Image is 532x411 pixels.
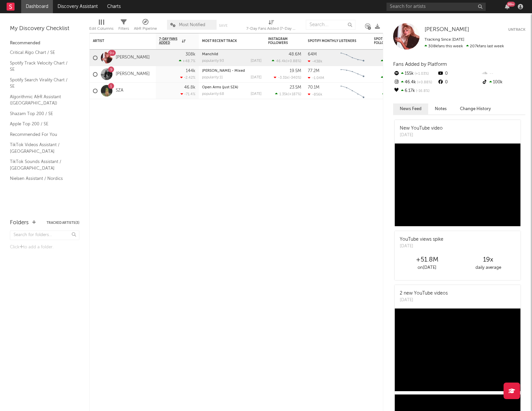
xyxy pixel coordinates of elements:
div: Recommended [10,39,79,47]
div: 7-Day Fans Added (7-Day Fans Added) [246,17,296,36]
div: ( ) [381,59,407,63]
div: [DATE] [400,243,443,250]
div: 77.2M [308,69,319,73]
button: News Feed [393,103,428,114]
div: +51.8M [396,256,458,264]
div: Click to add a folder. [10,243,79,251]
input: Search for folders... [10,230,79,240]
div: ( ) [274,75,301,80]
div: 19 x [458,256,519,264]
button: Save [219,24,227,27]
div: ( ) [381,75,407,80]
button: Untrack [508,26,525,33]
div: Spotify Followers [374,37,397,45]
div: Edit Columns [89,25,113,33]
div: [DATE] [400,132,443,139]
div: ( ) [272,59,301,63]
span: +0.88 % [287,60,300,63]
div: 64M [308,52,317,57]
div: 308k [185,52,195,57]
div: Artist [93,39,143,43]
div: [DATE] [400,297,448,304]
span: 207k fans last week [425,44,504,48]
div: [DATE] [251,59,262,63]
div: A&R Pipeline [134,17,157,36]
a: [PERSON_NAME] - Mixed [202,69,245,73]
div: -1.04M [308,76,324,80]
div: -- [481,69,525,78]
span: 7-Day Fans Added [159,37,180,45]
div: 155k [393,69,437,78]
div: -856k [308,92,322,97]
span: -3.31k [278,76,288,80]
span: +1.03 % [414,72,429,76]
span: Most Notified [179,23,205,27]
span: 46.4k [276,60,286,63]
div: 2 new YouTube videos [400,290,448,297]
div: popularity: 68 [202,92,224,96]
div: 48.6M [289,52,301,57]
span: +187 % [289,93,300,96]
div: Instagram Followers [268,37,291,45]
div: popularity: 11 [202,76,223,79]
span: Fans Added by Platform [393,62,447,67]
div: -438k [308,59,322,63]
a: TikTok Videos Assistant / [GEOGRAPHIC_DATA] [10,141,73,155]
a: Manchild [202,53,218,56]
div: 70.1M [308,85,319,90]
div: 23.5M [290,85,301,90]
a: Critical Algo Chart / SE [10,49,73,56]
a: [PERSON_NAME] [116,71,150,77]
a: Open Arms (just SZA) [202,86,238,89]
button: 99+ [505,4,510,9]
span: [PERSON_NAME] [425,27,469,32]
svg: Chart title [338,66,367,83]
div: Open Arms (just SZA) [202,86,262,89]
div: Spotify Monthly Listeners [308,39,357,43]
input: Search... [306,20,355,30]
div: Filters [118,17,129,36]
div: ( ) [382,92,407,96]
a: Apple Top 200 / SE [10,120,73,128]
div: 0 [437,78,481,87]
span: Tracking Since: [DATE] [425,38,464,42]
div: 46.4k [393,78,437,87]
div: 46.8k [184,85,195,90]
div: Luther - Mixed [202,69,262,73]
div: +48.7 % [179,59,195,63]
div: 99 + [507,2,515,7]
div: Most Recent Track [202,39,252,43]
div: ( ) [275,92,301,96]
div: -2.42 % [180,75,195,80]
div: -71.4 % [181,92,195,96]
a: Nielsen Assistant / Nordics [10,175,73,182]
a: Algorithmic A&R Assistant ([GEOGRAPHIC_DATA]) [10,93,73,107]
button: Tracked Artists(3) [47,221,79,225]
a: Shazam Top 200 / SE [10,110,73,117]
div: 6.17k [393,87,437,95]
a: [PERSON_NAME] [425,26,469,33]
svg: Chart title [338,50,367,66]
button: Change History [453,103,498,114]
a: TikTok Sounds Assistant / [GEOGRAPHIC_DATA] [10,158,73,172]
div: Folders [10,219,29,227]
div: 144k [186,69,195,73]
a: Spotify Track Velocity Chart / SE [10,60,73,73]
div: 19.5M [290,69,301,73]
a: [PERSON_NAME] [116,55,150,61]
div: [DATE] [251,92,262,96]
span: 308k fans this week [425,44,463,48]
input: Search for artists [387,3,486,11]
span: -16.8 % [415,89,430,93]
span: 1.35k [279,93,288,96]
div: 100k [481,78,525,87]
span: +0.88 % [416,81,432,84]
span: -340 % [289,76,300,80]
div: 7-Day Fans Added (7-Day Fans Added) [246,25,296,33]
div: on [DATE] [396,264,458,272]
div: Manchild [202,53,262,56]
div: New YouTube video [400,125,443,132]
a: Spotify Search Virality Chart / SE [10,76,73,90]
button: Notes [428,103,453,114]
div: My Discovery Checklist [10,25,79,33]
